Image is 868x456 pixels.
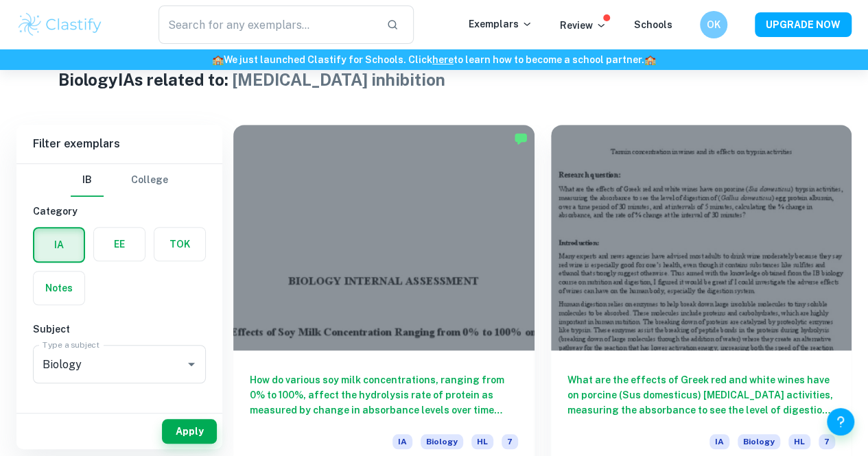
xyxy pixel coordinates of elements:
[738,434,780,449] span: Biology
[634,19,672,30] a: Schools
[16,125,222,163] h6: Filter exemplars
[706,17,722,32] h6: OK
[182,355,201,374] button: Open
[94,228,145,261] button: EE
[131,164,168,197] button: College
[250,372,518,418] h6: How do various soy milk concentrations, ranging from 0% to 100%, affect the hydrolysis rate of pr...
[819,434,835,449] span: 7
[71,164,168,197] div: Filter type choice
[421,434,463,449] span: Biology
[162,419,217,444] button: Apply
[33,322,206,337] h6: Subject
[709,434,729,449] span: IA
[514,132,528,145] img: Marked
[232,70,445,89] span: [MEDICAL_DATA] inhibition
[71,164,104,197] button: IB
[34,272,84,304] button: Notes
[560,18,607,33] p: Review
[154,228,205,261] button: TOK
[3,52,865,67] h6: We just launched Clastify for Schools. Click to learn how to become a school partner.
[392,434,412,449] span: IA
[567,372,836,418] h6: What are the effects of Greek red and white wines have on porcine (Sus domesticus) [MEDICAL_DATA]...
[33,405,206,420] h6: Grade
[432,54,454,65] a: here
[502,434,518,449] span: 7
[644,54,656,65] span: 🏫
[827,408,854,435] button: Help and Feedback
[58,67,810,92] h1: Biology IAs related to:
[159,5,375,44] input: Search for any exemplars...
[34,228,84,261] button: IA
[788,434,810,449] span: HL
[33,204,206,219] h6: Category
[16,11,104,38] img: Clastify logo
[755,12,852,37] button: UPGRADE NOW
[43,339,99,350] label: Type a subject
[471,434,493,449] span: HL
[212,54,224,65] span: 🏫
[469,16,532,32] p: Exemplars
[700,11,727,38] button: OK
